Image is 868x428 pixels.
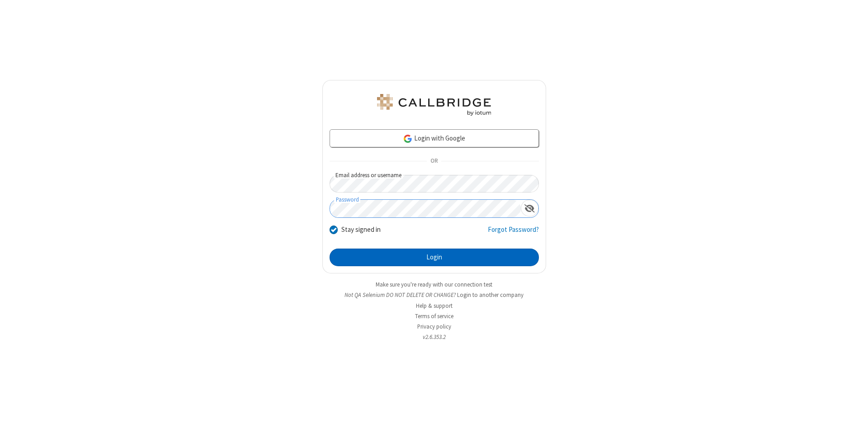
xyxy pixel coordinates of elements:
img: google-icon.png [403,134,413,144]
a: Forgot Password? [488,225,539,242]
img: QA Selenium DO NOT DELETE OR CHANGE [375,94,493,116]
a: Terms of service [415,312,453,320]
iframe: Chat [845,404,861,422]
button: Login to another company [457,291,524,299]
a: Privacy policy [417,323,451,330]
a: Login with Google [330,129,539,147]
div: Show password [521,200,538,216]
button: Login [330,249,539,267]
label: Stay signed in [341,225,381,235]
input: Password [330,200,521,217]
a: Help & support [416,302,453,310]
li: v2.6.353.2 [322,333,546,341]
a: Make sure you're ready with our connection test [376,281,492,288]
li: Not QA Selenium DO NOT DELETE OR CHANGE? [322,291,546,299]
input: Email address or username [330,175,539,193]
span: OR [427,155,441,168]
